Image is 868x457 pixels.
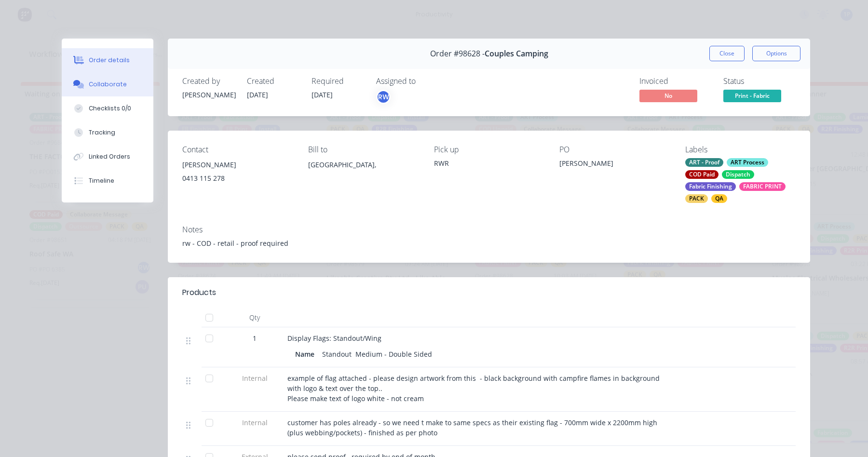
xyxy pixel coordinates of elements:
[287,374,662,403] span: example of flag attached - please design artwork from this - black background with campfire flame...
[711,194,727,203] div: QA
[247,90,268,99] span: [DATE]
[485,49,548,58] span: Couples Camping
[89,56,130,65] div: Order details
[722,170,754,179] div: Dispatch
[723,77,796,86] div: Status
[559,158,670,172] div: [PERSON_NAME]
[295,347,318,361] div: Name
[62,48,153,72] button: Order details
[727,158,768,167] div: ART Process
[253,333,257,343] span: 1
[182,77,235,86] div: Created by
[182,172,293,185] div: 0413 115 278
[685,194,708,203] div: PACK
[182,145,293,154] div: Contact
[247,77,300,86] div: Created
[434,158,544,168] div: RWR
[182,238,796,248] div: rw - COD - retail - proof required
[62,96,153,121] button: Checklists 0/0
[308,158,419,189] div: [GEOGRAPHIC_DATA],
[312,90,333,99] span: [DATE]
[182,225,796,234] div: Notes
[639,77,712,86] div: Invoiced
[685,158,723,167] div: ART - Proof
[559,145,670,154] div: PO
[685,182,736,191] div: Fabric Finishing
[723,90,781,104] button: Print - Fabric
[89,152,130,161] div: Linked Orders
[89,80,127,89] div: Collaborate
[182,90,235,100] div: [PERSON_NAME]
[376,77,473,86] div: Assigned to
[230,373,280,383] span: Internal
[182,158,293,189] div: [PERSON_NAME]0413 115 278
[723,90,781,102] span: Print - Fabric
[62,145,153,169] button: Linked Orders
[287,418,659,437] span: customer has poles already - so we need t make to same specs as their existing flag - 700mm wide ...
[685,145,796,154] div: Labels
[639,90,697,102] span: No
[62,121,153,145] button: Tracking
[318,347,436,361] div: Standout Medium - Double Sided
[434,145,544,154] div: Pick up
[739,182,786,191] div: FABRIC PRINT
[182,287,216,298] div: Products
[312,77,365,86] div: Required
[308,145,419,154] div: Bill to
[230,417,280,428] span: Internal
[685,170,719,179] div: COD Paid
[430,49,485,58] span: Order #98628 -
[89,104,131,113] div: Checklists 0/0
[709,46,745,61] button: Close
[182,158,293,172] div: [PERSON_NAME]
[376,90,391,104] button: RW
[89,128,115,137] div: Tracking
[62,72,153,96] button: Collaborate
[308,158,419,172] div: [GEOGRAPHIC_DATA],
[752,46,800,61] button: Options
[287,334,381,343] span: Display Flags: Standout/Wing
[226,308,284,327] div: Qty
[89,176,114,185] div: Timeline
[62,169,153,193] button: Timeline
